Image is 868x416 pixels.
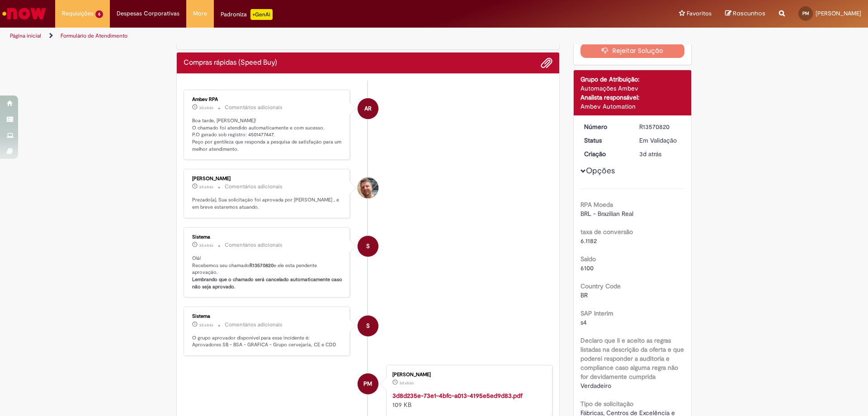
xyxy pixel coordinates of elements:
time: 26/09/2025 14:37:19 [199,184,213,190]
span: More [193,9,207,18]
a: Formulário de Atendimento [61,32,127,39]
small: Comentários adicionais [225,104,283,111]
small: Comentários adicionais [225,321,283,329]
div: Paulo Pontes De Melo [358,373,378,394]
dt: Status [577,136,633,145]
div: Padroniza [221,9,273,20]
div: System [358,316,378,336]
b: R13570820 [250,262,274,269]
div: Ambev RPA [192,97,343,102]
div: Sistema [192,314,343,319]
p: Olá! Recebemos seu chamado e ele esta pendente aprovação. [192,255,343,291]
b: Saldo [580,255,596,263]
p: Boa tarde, [PERSON_NAME]! O chamado foi atendido automaticamente e com sucesso. P.O gerado sob re... [192,117,343,153]
div: Ambev Automation [580,102,685,111]
b: Lembrando que o chamado será cancelado automaticamente caso não seja aprovado. [192,276,344,290]
div: 109 KB [392,391,543,409]
div: Grupo de Atribuição: [580,75,685,84]
div: Em Validação [639,136,681,145]
span: 6100 [580,264,594,272]
small: Comentários adicionais [225,241,283,249]
span: S [366,315,370,337]
time: 26/09/2025 14:25:00 [399,380,414,386]
span: AR [364,98,372,120]
div: Automações Ambev [580,84,685,93]
b: Declaro que li e aceito as regras listadas na descrição da oferta e que poderei responder a audit... [580,336,684,381]
time: 26/09/2025 14:25:14 [199,322,213,328]
div: [PERSON_NAME] [392,372,543,378]
div: Sistema [192,234,343,240]
span: Rascunhos [733,9,765,18]
span: S [366,235,370,257]
button: Rejeitar Solução [580,43,685,58]
div: Diego Peres [358,177,378,198]
b: SAP Interim [580,309,613,317]
span: 3d atrás [199,184,213,190]
b: Tipo de solicitação [580,400,633,408]
div: 26/09/2025 14:25:05 [639,149,681,158]
span: Favoritos [687,9,712,18]
b: RPA Moeda [580,201,613,209]
div: Analista responsável: [580,93,685,102]
b: Country Code [580,282,621,290]
dt: Número [577,122,633,131]
span: 3d atrás [399,380,414,386]
span: s4 [580,318,587,326]
p: Prezado(a), Sua solicitação foi aprovada por [PERSON_NAME] , e em breve estaremos atuando. [192,196,343,210]
span: 6 [95,10,103,18]
a: 3d8d235e-73e1-4bfc-a013-4195e5ed9d83.pdf [392,392,523,400]
b: taxa de conversão [580,228,633,236]
time: 26/09/2025 14:25:05 [639,150,661,158]
time: 26/09/2025 15:44:42 [199,105,213,110]
span: 3d atrás [199,243,213,248]
p: O grupo aprovador disponível para esse incidente é: Aprovadores SB - BSA - GRAFICA - Grupo cervej... [192,335,343,349]
span: PM [802,10,809,16]
span: 6.1182 [580,237,597,245]
button: Adicionar anexos [541,57,552,69]
span: BR [580,291,588,299]
div: Ambev RPA [358,98,378,119]
span: PM [363,373,372,395]
div: R13570820 [639,122,681,131]
img: ServiceNow [1,5,47,23]
span: [PERSON_NAME] [816,10,861,17]
small: Comentários adicionais [225,183,283,191]
span: 3d atrás [639,150,661,158]
span: Requisições [62,9,94,18]
span: Verdadeiro [580,382,611,390]
dt: Criação [577,149,633,158]
a: Rascunhos [725,10,765,18]
span: BRL - Brazilian Real [580,210,633,218]
h2: Compras rápidas (Speed Buy) Histórico de tíquete [184,59,277,67]
time: 26/09/2025 14:25:17 [199,243,213,248]
span: 3d atrás [199,322,213,328]
div: [PERSON_NAME] [192,176,343,182]
p: +GenAi [250,9,273,20]
span: Despesas Corporativas [117,9,179,18]
div: System [358,236,378,257]
span: 3d atrás [199,105,213,110]
a: Página inicial [10,32,41,39]
ul: Trilhas de página [7,28,572,44]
